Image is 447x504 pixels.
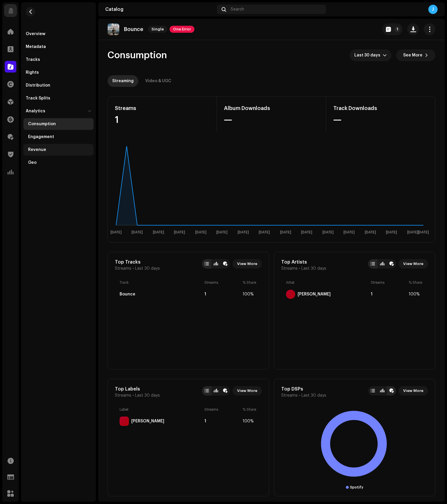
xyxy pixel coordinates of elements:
[286,280,368,285] div: Artist
[383,49,387,61] div: dropdown trigger
[350,485,363,490] div: Spotify
[403,385,423,397] span: View More
[371,280,406,285] div: Streams
[243,292,257,297] div: 100%
[409,280,423,285] div: % Share
[281,386,326,392] div: Top DSPs
[132,266,134,271] span: •
[333,115,428,125] div: —
[259,231,270,234] text: [DATE]
[26,44,46,49] div: Metadata
[237,258,257,270] span: View More
[28,160,37,165] div: Geo
[115,115,210,125] div: 1
[204,292,240,297] div: 1
[23,105,94,168] re-m-nav-dropdown: Analytics
[28,147,46,152] div: Revenue
[428,5,438,14] div: J
[23,131,94,143] re-m-nav-item: Engagement
[26,83,50,88] div: Distribution
[108,49,167,61] span: Consumption
[115,259,160,265] div: Top Tracks
[112,75,134,87] div: Streaming
[216,231,227,234] text: [DATE]
[204,419,240,424] div: 1
[407,231,418,234] text: [DATE]
[204,407,240,412] div: Streams
[298,292,331,297] div: John Gile
[322,231,334,234] text: [DATE]
[195,231,206,234] text: [DATE]
[281,393,298,398] span: Streams
[243,280,257,285] div: % Share
[299,393,300,398] span: •
[23,41,94,53] re-m-nav-item: Metadata
[238,231,249,234] text: [DATE]
[148,26,167,33] span: Single
[26,57,40,62] div: Tracks
[111,231,122,234] text: [DATE]
[396,49,435,61] button: See More
[26,32,45,36] div: Overview
[132,231,143,234] text: [DATE]
[23,28,94,40] re-m-nav-item: Overview
[204,280,240,285] div: Streams
[280,231,291,234] text: [DATE]
[232,259,262,269] button: View More
[115,104,210,113] div: Streams
[115,386,160,392] div: Top Labels
[243,407,257,412] div: % Share
[344,231,355,234] text: [DATE]
[394,26,400,32] p-badge: 1
[108,23,119,35] img: d7a4abc9-2f4f-4e83-a057-359459ffe882
[354,49,383,61] span: Last 30 days
[115,266,131,271] span: Streams
[145,75,171,87] div: Video & UGC
[132,393,134,398] span: •
[301,231,312,234] text: [DATE]
[232,386,262,395] button: View More
[371,292,406,297] div: 1
[135,266,160,271] span: Last 30 days
[115,393,131,398] span: Streams
[403,258,423,270] span: View More
[386,231,397,234] text: [DATE]
[135,393,160,398] span: Last 30 days
[418,231,429,234] text: [DATE]
[174,231,185,234] text: [DATE]
[333,104,428,113] div: Track Downloads
[231,7,244,12] span: Search
[224,115,319,125] div: —
[237,385,257,397] span: View More
[120,292,135,297] div: Bounce
[243,419,257,424] div: 100%
[26,109,45,113] div: Analytics
[299,266,300,271] span: •
[281,266,298,271] span: Streams
[26,70,39,75] div: Rights
[105,7,215,12] div: Catalog
[23,118,94,130] re-m-nav-item: Consumption
[403,49,422,61] span: See More
[26,96,50,101] div: Track Splits
[301,393,326,398] span: Last 30 days
[281,259,326,265] div: Top Artists
[409,292,423,297] div: 100%
[224,104,319,113] div: Album Downloads
[120,407,202,412] div: Label
[398,259,428,269] button: View More
[23,92,94,104] re-m-nav-item: Track Splits
[365,231,376,234] text: [DATE]
[382,23,403,35] button: 1
[28,135,54,139] div: Engagement
[153,231,164,234] text: [DATE]
[131,419,164,424] div: John Gile
[124,26,143,32] p: Bounce
[23,144,94,156] re-m-nav-item: Revenue
[398,386,428,395] button: View More
[170,26,194,33] span: One Error
[301,266,326,271] span: Last 30 days
[23,67,94,78] re-m-nav-item: Rights
[28,122,56,126] div: Consumption
[120,280,202,285] div: Track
